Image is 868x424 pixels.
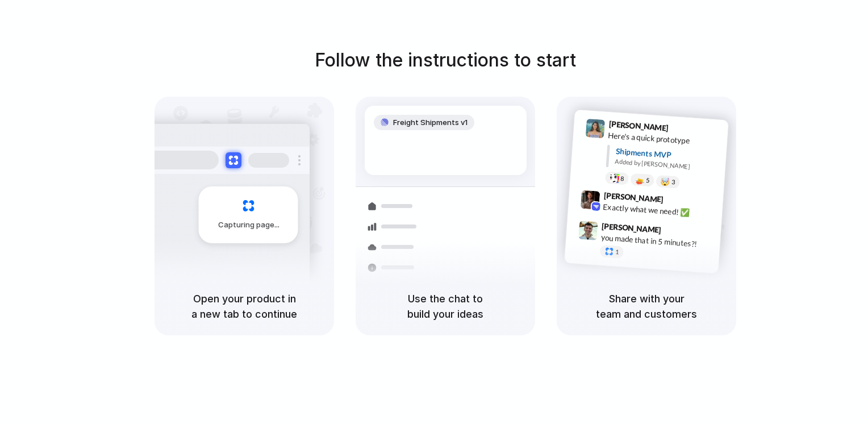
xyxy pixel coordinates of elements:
[646,177,650,183] span: 5
[661,177,670,186] div: 🤯
[369,291,521,322] h5: Use the chat to build your ideas
[608,129,721,148] div: Here's a quick prototype
[603,189,663,205] span: [PERSON_NAME]
[218,219,281,231] span: Capturing page
[608,118,669,134] span: [PERSON_NAME]
[168,291,320,322] h5: Open your product in a new tab to continue
[615,145,720,164] div: Shipments MVP
[620,175,624,181] span: 8
[615,157,719,173] div: Added by [PERSON_NAME]
[600,231,714,251] div: you made that in 5 minutes?!
[665,225,688,239] span: 9:47 AM
[603,201,716,220] div: Exactly what we need! ✅
[667,194,690,208] span: 9:42 AM
[602,219,662,236] span: [PERSON_NAME]
[615,249,619,255] span: 1
[315,47,576,74] h1: Follow the instructions to start
[672,123,695,136] span: 9:41 AM
[570,291,723,322] h5: Share with your team and customers
[393,117,468,128] span: Freight Shipments v1
[671,179,675,185] span: 3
